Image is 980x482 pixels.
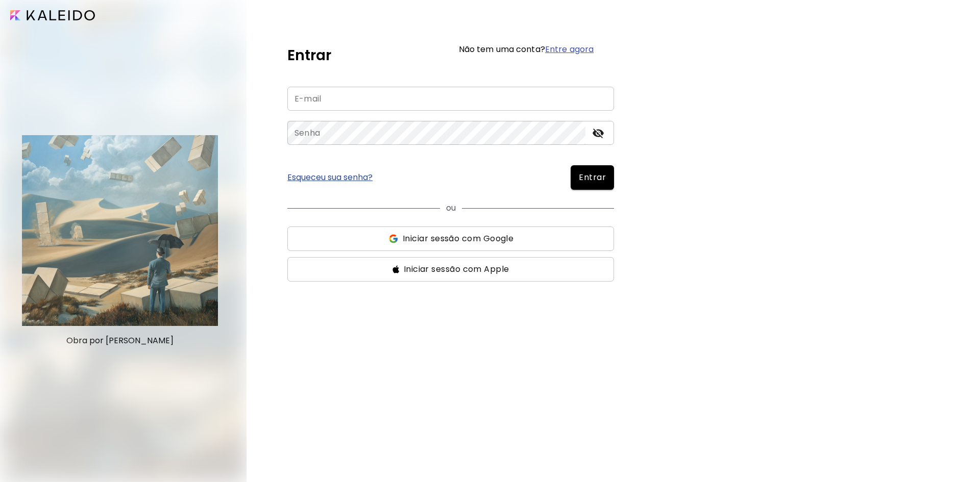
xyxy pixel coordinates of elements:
[287,173,373,182] a: Esqueceu sua senha?
[388,234,399,244] img: ss
[393,265,400,273] img: ss
[287,257,614,282] button: ssIniciar sessão com Apple
[403,233,513,245] span: Iniciar sessão com Google
[571,165,614,190] button: Entrar
[545,43,594,55] a: Entre agora
[446,202,456,214] p: ou
[287,45,331,66] h5: Entrar
[459,45,594,54] h6: Não tem uma conta?
[579,171,606,184] span: Entrar
[404,263,509,275] span: Iniciar sessão com Apple
[590,124,607,142] button: toggle password visibility
[287,226,614,251] button: ssIniciar sessão com Google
